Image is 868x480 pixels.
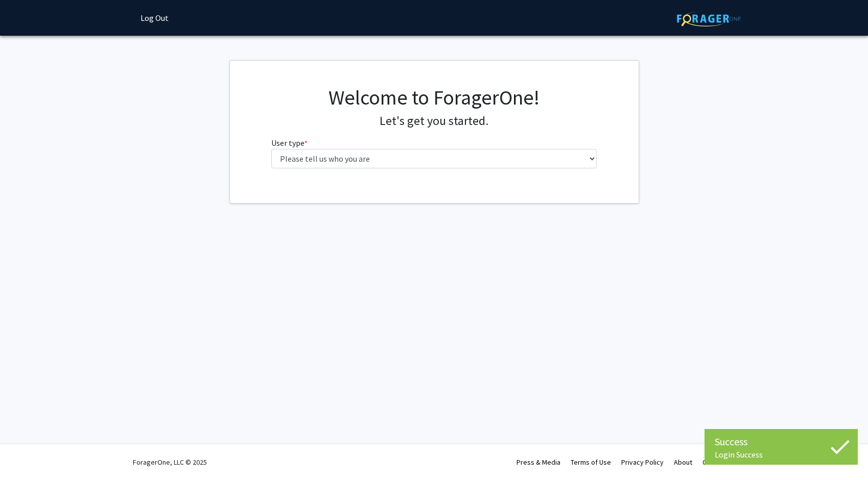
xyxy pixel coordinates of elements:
[571,458,611,467] a: Terms of Use
[133,444,207,480] div: ForagerOne, LLC © 2025
[271,114,597,129] h4: Let's get you started.
[715,434,848,449] div: Success
[715,449,848,460] div: Login Success
[517,458,560,467] a: Press & Media
[674,458,692,467] a: About
[702,458,736,467] a: Contact Us
[271,85,597,110] h1: Welcome to ForagerOne!
[621,458,664,467] a: Privacy Policy
[677,11,741,27] img: ForagerOne Logo
[271,137,308,149] label: User type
